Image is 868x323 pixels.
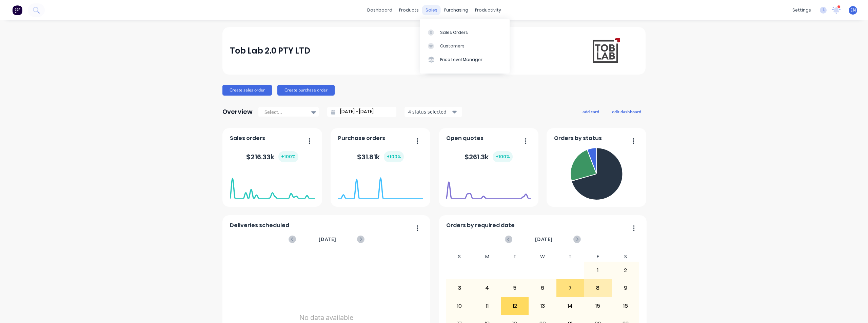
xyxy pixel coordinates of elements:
[422,5,441,15] div: sales
[501,280,529,297] div: 5
[850,7,856,13] span: EN
[472,5,505,15] div: productivity
[408,108,451,115] div: 4 status selected
[578,107,604,116] button: add card
[493,151,513,162] div: + 100 %
[591,37,620,65] img: Tob Lab 2.0 PTY LTD
[420,25,510,39] a: Sales Orders
[277,85,335,96] button: Create purchase order
[501,298,529,315] div: 12
[584,252,612,262] div: F
[554,134,602,142] span: Orders by status
[612,280,639,297] div: 9
[557,298,584,315] div: 14
[420,53,510,66] a: Price Level Manager
[529,298,556,315] div: 13
[441,5,472,15] div: purchasing
[440,57,482,63] div: Price Level Manager
[364,5,396,15] a: dashboard
[384,151,404,162] div: + 100 %
[556,252,584,262] div: T
[396,5,422,15] div: products
[584,262,611,279] div: 1
[465,151,513,162] div: $ 261.3k
[608,107,646,116] button: edit dashboard
[222,85,272,96] button: Create sales order
[446,252,474,262] div: S
[446,280,473,297] div: 3
[12,5,22,15] img: Factory
[446,134,484,142] span: Open quotes
[230,221,289,229] span: Deliveries scheduled
[446,298,473,315] div: 10
[557,280,584,297] div: 7
[612,262,639,279] div: 2
[440,43,465,49] div: Customers
[612,298,639,315] div: 16
[529,252,556,262] div: W
[230,134,265,142] span: Sales orders
[501,252,529,262] div: T
[420,39,510,53] a: Customers
[535,236,553,243] span: [DATE]
[405,107,462,117] button: 4 status selected
[319,236,336,243] span: [DATE]
[584,280,611,297] div: 8
[338,134,385,142] span: Purchase orders
[473,252,501,262] div: M
[440,29,468,36] div: Sales Orders
[222,105,253,119] div: Overview
[584,298,611,315] div: 15
[246,151,298,162] div: $ 216.33k
[474,280,501,297] div: 4
[357,151,404,162] div: $ 31.81k
[789,5,814,15] div: settings
[612,252,639,262] div: S
[230,44,310,58] div: Tob Lab 2.0 PTY LTD
[474,298,501,315] div: 11
[278,151,298,162] div: + 100 %
[529,280,556,297] div: 6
